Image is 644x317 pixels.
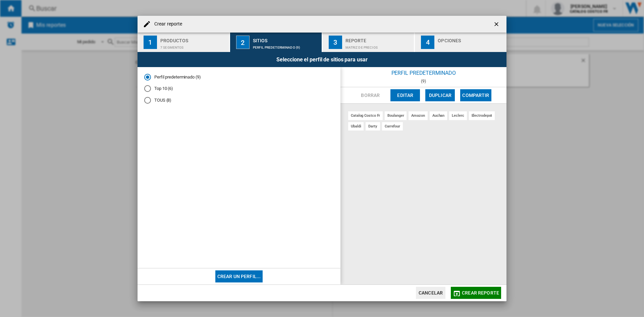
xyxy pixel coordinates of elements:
[345,42,412,49] div: Matriz de precios
[449,111,467,120] div: leclerc
[215,270,263,282] button: Crear un perfil...
[230,33,322,52] button: 2 Sitios Perfil predeterminado (9)
[253,42,319,49] div: Perfil predeterminado (9)
[430,111,447,120] div: auchan
[356,89,385,101] button: Borrar
[460,89,491,101] button: Compartir
[144,97,334,104] md-radio-button: TOUS (8)
[160,42,226,49] div: 7 segmentos
[236,36,250,49] div: 2
[409,111,427,120] div: amazon
[151,21,182,28] h4: Crear reporte
[348,111,383,120] div: catalog costco fr
[144,86,334,92] md-radio-button: Top 10 (6)
[469,111,495,120] div: electrodepot
[382,122,403,130] div: carrefour
[451,287,501,299] button: Crear reporte
[144,74,334,80] md-radio-button: Perfil predeterminado (9)
[490,17,504,31] button: getI18NText('BUTTONS.CLOSE_DIALOG')
[348,122,364,130] div: ubaldi
[144,36,157,49] div: 1
[416,287,445,299] button: Cancelar
[462,290,499,296] span: Crear reporte
[425,89,455,101] button: Duplicar
[323,33,415,52] button: 3 Reporte Matriz de precios
[138,33,230,52] button: 1 Productos 7 segmentos
[345,35,412,42] div: Reporte
[340,79,506,84] div: (9)
[385,111,407,120] div: boulanger
[329,36,342,49] div: 3
[493,21,501,29] ng-md-icon: getI18NText('BUTTONS.CLOSE_DIALOG')
[421,36,434,49] div: 4
[253,35,319,42] div: Sitios
[160,35,226,42] div: Productos
[340,67,506,79] div: Perfil predeterminado
[390,89,420,101] button: Editar
[366,122,380,130] div: darty
[438,35,504,42] div: Opciones
[138,52,506,67] div: Seleccione el perfil de sitios para usar
[415,33,506,52] button: 4 Opciones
